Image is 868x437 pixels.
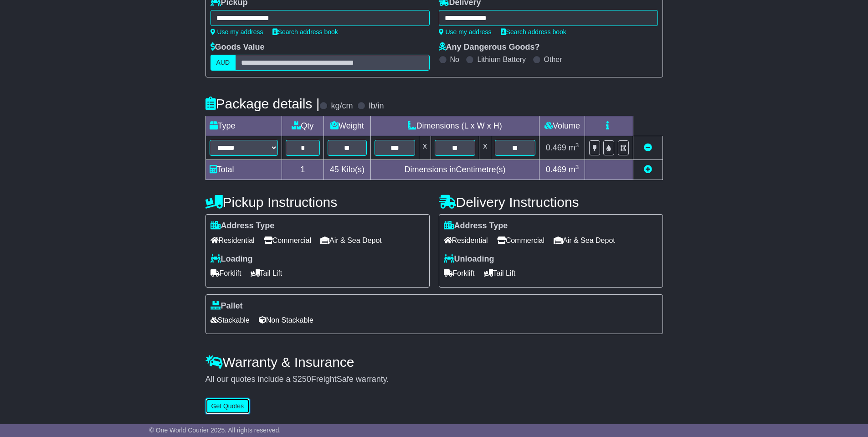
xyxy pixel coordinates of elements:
td: Kilo(s) [324,160,371,180]
span: Air & Sea Depot [320,233,382,247]
label: Unloading [444,254,494,264]
span: Non Stackable [259,313,313,327]
td: Dimensions in Centimetre(s) [370,160,539,180]
td: Weight [324,116,371,136]
label: No [450,55,459,64]
a: Search address book [272,28,338,36]
label: Loading [211,254,253,264]
td: Volume [539,116,585,136]
label: Lithium Battery [477,55,526,64]
a: Use my address [439,28,492,36]
span: Commercial [497,233,544,247]
td: Type [205,116,282,136]
a: Add new item [644,165,652,174]
label: lb/in [369,101,384,111]
span: 0.469 [546,143,566,152]
label: Pallet [211,301,243,311]
span: Tail Lift [251,266,282,280]
a: Remove this item [644,143,652,152]
h4: Package details | [205,96,320,111]
a: Use my address [211,28,263,36]
span: m [569,165,579,174]
sup: 3 [575,164,579,170]
label: Any Dangerous Goods? [439,42,540,52]
span: Stackable [211,313,250,327]
h4: Pickup Instructions [205,195,430,210]
span: Residential [444,233,488,247]
td: x [419,136,431,160]
span: Forklift [444,266,475,280]
span: © One World Courier 2025. All rights reserved. [149,427,281,434]
label: Goods Value [211,42,265,52]
h4: Warranty & Insurance [205,355,663,370]
td: 1 [282,160,324,180]
a: Search address book [501,28,566,36]
label: Address Type [211,221,275,231]
td: x [479,136,491,160]
span: 0.469 [546,165,566,174]
span: Tail Lift [484,266,516,280]
span: Forklift [211,266,241,280]
label: Other [544,55,562,64]
h4: Delivery Instructions [439,195,663,210]
td: Total [205,160,282,180]
span: Air & Sea Depot [554,233,615,247]
label: kg/cm [331,101,353,111]
sup: 3 [575,142,579,149]
span: Commercial [264,233,311,247]
span: m [569,143,579,152]
td: Dimensions (L x W x H) [370,116,539,136]
button: Get Quotes [205,398,250,414]
td: Qty [282,116,324,136]
label: AUD [211,55,236,71]
div: All our quotes include a $ FreightSafe warranty. [205,375,663,385]
label: Address Type [444,221,508,231]
span: 250 [298,375,311,384]
span: Residential [211,233,255,247]
span: 45 [330,165,339,174]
